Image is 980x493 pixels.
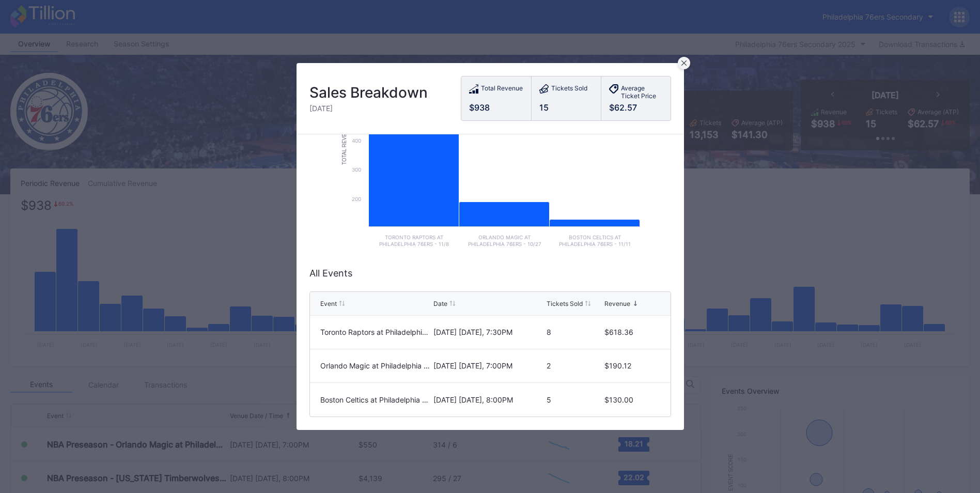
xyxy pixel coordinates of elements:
[433,328,544,336] div: [DATE] [DATE], 7:30PM
[341,115,347,165] text: Total Revenue ($)
[539,102,593,113] div: 15
[433,395,544,404] div: [DATE] [DATE], 8:00PM
[320,328,431,336] div: Toronto Raptors at Philadelphia 76ers
[604,361,660,370] div: $190.12
[609,102,663,113] div: $62.57
[481,84,523,95] div: Total Revenue
[604,328,660,336] div: $618.36
[309,268,671,279] div: All Events
[547,361,602,370] div: 2
[309,84,428,101] div: Sales Breakdown
[320,300,337,307] div: Event
[352,196,361,202] text: 200
[547,395,602,404] div: 5
[379,234,449,247] text: Toronto Raptors at Philadelphia 76ers - 11/8
[469,102,523,113] div: $938
[335,48,645,255] svg: Chart title
[604,300,630,307] div: Revenue
[621,84,663,100] div: Average Ticket Price
[433,361,544,370] div: [DATE] [DATE], 7:00PM
[352,137,361,144] text: 400
[320,361,431,370] div: Orlando Magic at Philadelphia 76ers
[604,395,660,404] div: $130.00
[468,234,541,247] text: Orlando Magic at Philadelphia 76ers - 10/27
[320,395,431,404] div: Boston Celtics at Philadelphia 76ers
[547,300,583,307] div: Tickets Sold
[433,300,447,307] div: Date
[559,234,631,247] text: Boston Celtics at Philadelphia 76ers - 11/11
[547,328,602,336] div: 8
[309,104,428,113] div: [DATE]
[551,84,587,95] div: Tickets Sold
[352,166,361,173] text: 300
